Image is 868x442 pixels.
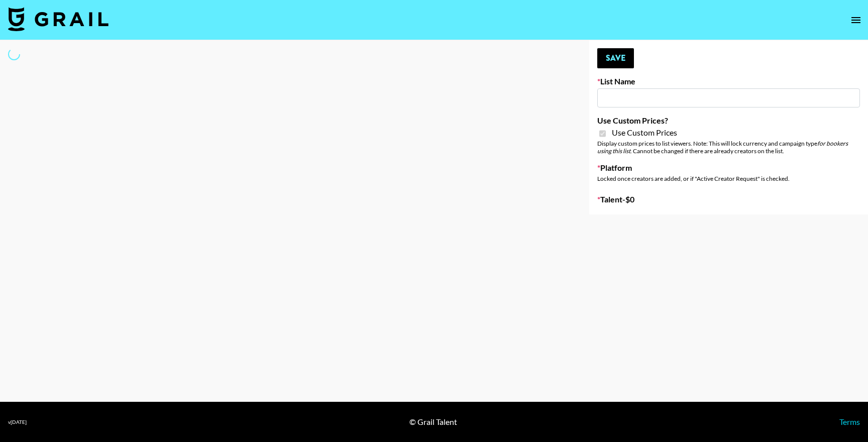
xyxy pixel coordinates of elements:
[597,194,860,204] label: Talent - $ 0
[597,76,860,86] label: List Name
[839,417,860,426] a: Terms
[597,48,634,68] button: Save
[597,140,860,155] div: Display custom prices to list viewers. Note: This will lock currency and campaign type . Cannot b...
[8,7,108,31] img: Grail Talent
[597,175,860,182] div: Locked once creators are added, or if "Active Creator Request" is checked.
[846,10,866,30] button: open drawer
[612,128,677,138] span: Use Custom Prices
[597,163,860,173] label: Platform
[409,417,457,427] div: © Grail Talent
[597,140,848,155] em: for bookers using this list
[8,419,27,425] div: v [DATE]
[597,116,860,126] label: Use Custom Prices?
